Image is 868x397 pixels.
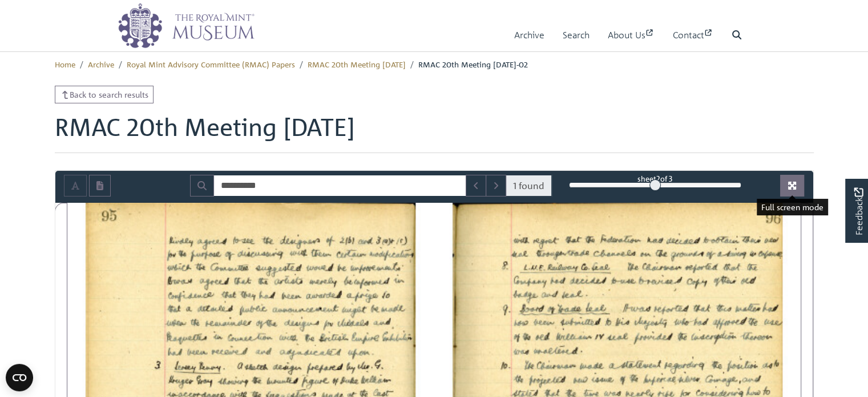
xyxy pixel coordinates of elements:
span: 2 [656,174,660,183]
a: Archive [88,59,114,69]
a: Search [563,19,590,51]
a: Archive [514,19,544,51]
button: Search [190,175,214,197]
a: Back to search results [55,86,154,103]
input: Search for [213,175,466,197]
a: Home [55,59,75,69]
a: Contact [673,19,713,51]
button: Previous Match [466,175,486,197]
button: Open transcription window [89,175,111,197]
a: About Us [608,19,655,51]
img: logo_wide.png [118,3,255,49]
span: 1 found [506,175,552,197]
h1: RMAC 20th Meeting [DATE] [55,113,814,153]
button: Full screen mode [780,175,804,197]
button: Open CMP widget [6,364,33,391]
a: Royal Mint Advisory Committee (RMAC) Papers [127,59,295,69]
a: RMAC 20th Meeting [DATE] [308,59,406,69]
button: Toggle text selection (Alt+T) [64,175,87,197]
span: Feedback [851,187,865,235]
button: Next Match [486,175,506,197]
div: sheet of 3 [569,173,741,184]
a: Would you like to provide feedback? [845,179,868,243]
span: RMAC 20th Meeting [DATE]-02 [418,59,528,69]
div: Full screen mode [757,199,828,215]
